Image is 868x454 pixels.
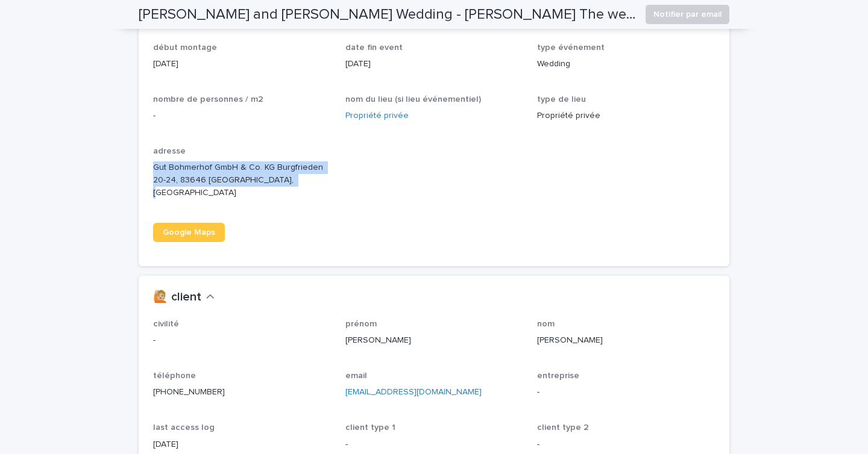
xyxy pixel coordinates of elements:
p: [DATE] [153,58,331,70]
p: - [345,438,523,451]
span: client type 2 [537,423,589,432]
span: prénom [345,320,377,328]
h2: Johanna and Florian's Wedding - Sonja The wedding company - Wackersberg - Germany [139,6,636,23]
p: [DATE] [153,438,331,451]
span: nom [537,320,555,328]
span: Notifier par email [653,8,722,20]
span: entreprise [537,372,579,380]
span: adresse [153,147,186,155]
a: Google Maps [153,223,225,242]
span: début montage [153,43,217,52]
span: date fin event [345,43,403,52]
span: email [345,372,367,380]
p: - [537,438,715,451]
span: nom du lieu (si lieu événementiel) [345,95,481,104]
p: [PERSON_NAME] [537,334,715,347]
p: Wedding [537,58,715,70]
button: Notifier par email [646,5,729,24]
p: [PERSON_NAME] [345,334,523,347]
p: - [153,334,331,347]
button: 🙋🏼 client [153,290,215,305]
span: nombre de personnes / m2 [153,95,263,104]
span: Google Maps [163,228,215,237]
p: Propriété privée [537,110,715,122]
span: civilité [153,320,179,328]
span: type événement [537,43,605,52]
p: - [153,110,331,122]
span: last access log [153,423,215,432]
span: téléphone [153,372,196,380]
a: [PHONE_NUMBER] [153,388,225,396]
p: [DATE] [345,58,523,70]
span: type de lieu [537,95,586,104]
h2: 🙋🏼 client [153,290,201,305]
p: Gut Bohmerhof GmbH & Co. KG Burgfrieden 20-24, 83646 [GEOGRAPHIC_DATA], [GEOGRAPHIC_DATA] [153,161,331,199]
span: client type 1 [345,423,395,432]
p: - [537,386,715,399]
a: Propriété privée [345,110,409,122]
a: [EMAIL_ADDRESS][DOMAIN_NAME] [345,388,482,396]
